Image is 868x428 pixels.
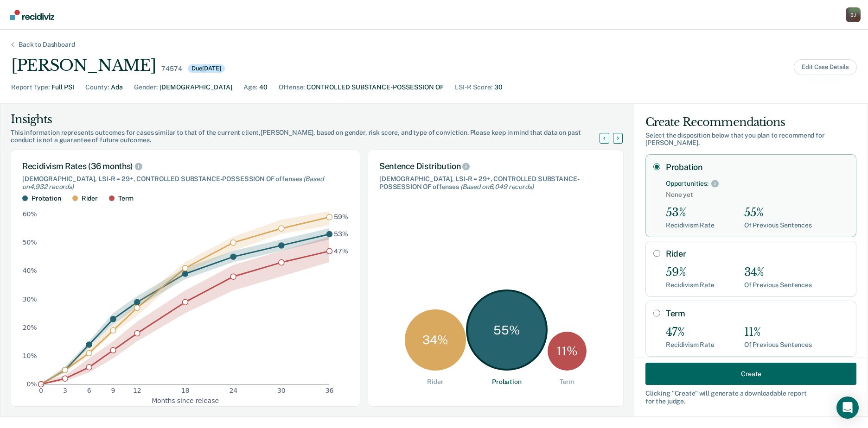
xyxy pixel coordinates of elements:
div: [DEMOGRAPHIC_DATA] [160,82,232,92]
div: Back to Dashboard [7,41,86,49]
text: 47% [334,247,348,255]
div: 11% [744,326,812,339]
span: (Based on 6,049 records ) [460,183,534,190]
div: CONTROLLED SUBSTANCE-POSSESSION OF [306,82,444,92]
label: Rider [666,249,849,259]
div: Opportunities: [666,180,708,188]
div: 34% [744,266,812,279]
text: 0 [39,387,43,395]
text: 20% [23,324,37,331]
text: 10% [23,352,37,359]
span: (Based on 4,932 records ) [22,175,323,190]
div: Term [560,378,574,386]
div: 53% [666,206,715,220]
div: Age : [243,82,257,92]
div: Rider [82,195,98,202]
g: text [334,214,348,255]
div: [DEMOGRAPHIC_DATA], LSI-R = 29+, CONTROLLED SUBSTANCE-POSSESSION OF offenses [22,175,349,191]
div: B J [846,7,861,22]
div: LSI-R Score : [455,82,492,92]
div: Recidivism Rate [666,281,715,289]
g: dot [38,214,332,387]
div: Insights [11,112,611,127]
div: Recidivism Rates (36 months) [22,161,349,171]
g: y-axis tick label [23,211,37,388]
div: Recidivism Rate [666,341,715,349]
div: Sentence Distribution [379,161,612,171]
g: x-axis tick label [39,387,333,395]
text: 30% [23,296,37,303]
div: Of Previous Sentences [744,221,812,229]
div: 47% [666,326,715,339]
button: Create [645,363,856,385]
text: 3 [63,387,67,395]
text: 30 [277,387,286,395]
div: 30 [494,82,503,92]
button: Profile dropdown button [846,7,861,22]
div: Rider [427,378,443,386]
text: 40% [23,267,37,275]
text: 6 [87,387,91,395]
text: 53% [334,230,348,238]
div: 40 [259,82,268,92]
text: 24 [229,387,237,395]
div: Probation [32,195,61,202]
div: Offense : [279,82,305,92]
label: Probation [666,162,849,172]
div: Recidivism Rate [666,221,715,229]
button: Edit Case Details [794,59,857,75]
img: Recidiviz [10,10,54,20]
div: Select the disposition below that you plan to recommend for [PERSON_NAME] . [645,132,856,147]
div: Create Recommendations [645,115,856,130]
div: Due [DATE] [188,64,225,73]
text: 18 [181,387,190,395]
div: Gender : [134,82,158,92]
text: 36 [325,387,334,395]
div: Ada [111,82,123,92]
div: Probation [492,378,522,386]
div: Clicking " Create " will generate a downloadable report for the judge. [645,390,856,405]
text: 60% [23,211,37,218]
g: area [41,211,329,384]
g: x-axis label [152,397,219,404]
label: Term [666,308,849,319]
div: Open Intercom Messenger [836,397,859,419]
text: 50% [23,239,37,246]
div: [DEMOGRAPHIC_DATA], LSI-R = 29+, CONTROLLED SUBSTANCE-POSSESSION OF offenses [379,175,612,191]
text: 0% [27,380,37,388]
div: Of Previous Sentences [744,281,812,289]
div: Full PSI [51,82,74,92]
div: County : [85,82,109,92]
div: 74574 [161,65,182,73]
text: 9 [111,387,115,395]
span: None yet [666,191,849,199]
div: 34 % [405,309,466,371]
div: 59% [666,266,715,279]
text: 59% [334,214,348,221]
div: [PERSON_NAME] [11,56,156,75]
div: Of Previous Sentences [744,341,812,349]
div: This information represents outcomes for cases similar to that of the current client, [PERSON_NAM... [11,129,611,145]
div: 55% [744,206,812,220]
div: Term [118,195,133,202]
text: Months since release [152,397,219,404]
div: 55 % [466,290,548,371]
text: 12 [133,387,141,395]
div: Report Type : [11,82,50,92]
div: 11 % [548,332,587,371]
